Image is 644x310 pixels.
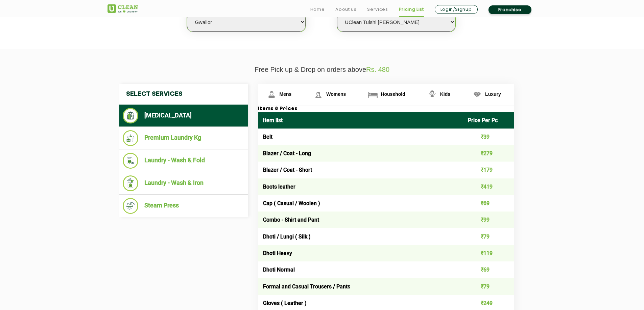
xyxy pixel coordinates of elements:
li: Laundry - Wash & Fold [123,153,244,169]
a: About us [335,5,356,13]
img: Steam Press [123,198,139,214]
td: Dhoti Heavy [258,245,463,261]
td: ₹79 [463,278,514,294]
td: Blazer / Coat - Short [258,162,463,178]
img: Luxury [471,89,483,101]
img: Household [367,89,379,101]
img: Laundry - Wash & Iron [123,175,139,191]
span: Luxury [485,91,501,97]
th: Price Per Pc [463,112,514,129]
td: ₹39 [463,129,514,145]
img: Premium Laundry Kg [123,130,139,146]
a: Services [367,5,388,13]
p: Free Pick up & Drop on orders above [108,66,537,74]
span: Rs. 480 [366,66,389,73]
td: Dhoti Normal [258,261,463,278]
td: ₹69 [463,261,514,278]
a: Home [310,5,325,13]
span: Womens [326,91,346,97]
td: ₹79 [463,228,514,245]
li: Premium Laundry Kg [123,130,244,146]
td: Combo - Shirt and Pant [258,212,463,228]
h4: Select Services [119,84,248,105]
a: Franchise [488,5,531,14]
span: Kids [440,91,450,97]
li: Laundry - Wash & Iron [123,175,244,191]
td: ₹69 [463,195,514,212]
img: Womens [312,89,324,101]
li: [MEDICAL_DATA] [123,108,244,123]
td: ₹179 [463,162,514,178]
img: Mens [266,89,278,101]
span: Mens [280,91,292,97]
td: ₹279 [463,145,514,162]
td: Cap ( Casual / Woolen ) [258,195,463,212]
td: Formal and Casual Trousers / Pants [258,278,463,294]
img: Laundry - Wash & Fold [123,153,139,169]
img: Dry Cleaning [123,108,139,123]
th: Item list [258,112,463,129]
img: UClean Laundry and Dry Cleaning [108,4,138,13]
span: Household [381,91,405,97]
td: Belt [258,129,463,145]
li: Steam Press [123,198,244,214]
h3: Items & Prices [258,106,514,112]
td: Dhoti / Lungi ( Silk ) [258,228,463,245]
td: ₹419 [463,178,514,195]
td: ₹99 [463,212,514,228]
a: Login/Signup [435,5,478,14]
img: Kids [426,89,438,101]
td: ₹119 [463,245,514,261]
td: Boots leather [258,178,463,195]
td: Blazer / Coat - Long [258,145,463,162]
a: Pricing List [399,5,424,13]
